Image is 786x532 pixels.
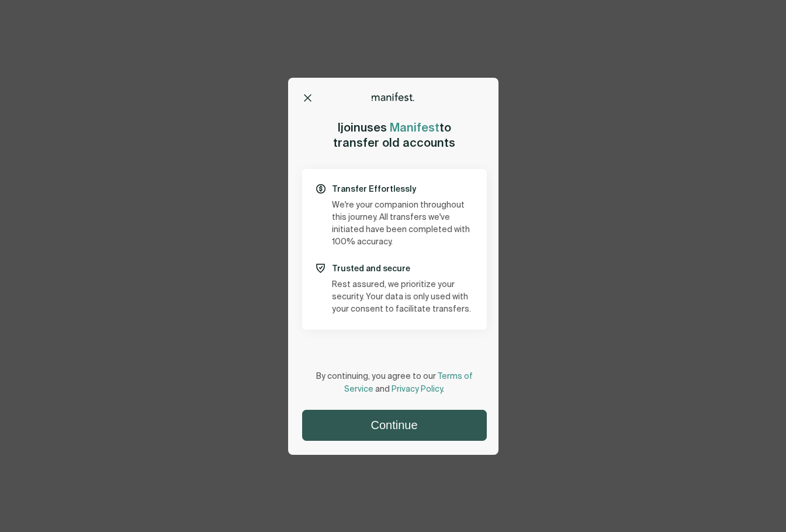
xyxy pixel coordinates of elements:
[392,385,442,393] a: Privacy Policy
[332,262,473,274] p: Trusted and secure
[303,410,486,440] button: Continue
[338,120,361,135] span: Ijoin
[332,279,473,316] p: Rest assured, we prioritize your security. Your data is only used with your consent to facilitate...
[302,370,487,396] p: By continuing, you agree to our and .
[332,183,473,195] p: Transfer Effortlessly
[332,199,473,248] p: We're your companion throughout this journey. All transfers we've initiated have been completed w...
[333,120,455,150] h2: uses to transfer old accounts
[390,120,439,135] span: Manifest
